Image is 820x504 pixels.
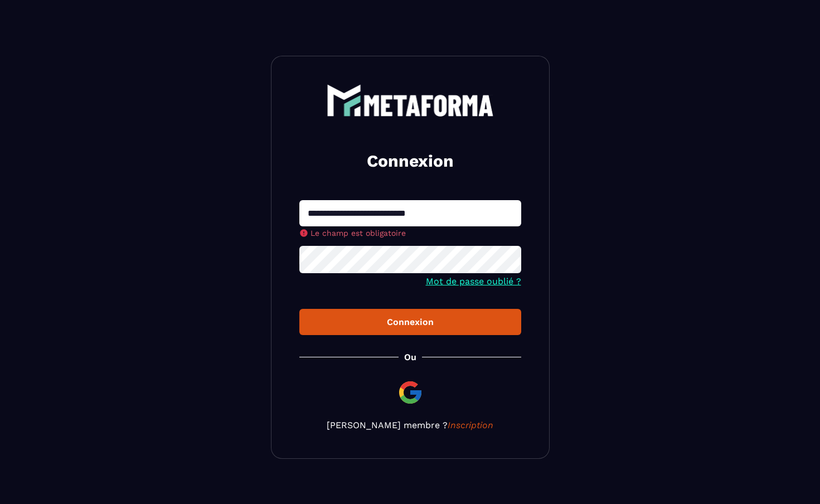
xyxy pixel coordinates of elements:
a: Inscription [448,420,493,430]
p: Ou [404,352,416,362]
h2: Connexion [313,150,508,172]
button: Connexion [299,309,521,335]
span: Le champ est obligatoire [310,229,406,238]
img: logo [327,84,494,117]
img: google [397,379,424,406]
a: logo [299,84,521,117]
p: [PERSON_NAME] membre ? [299,420,521,430]
div: Connexion [308,317,512,327]
a: Mot de passe oublié ? [426,276,521,287]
